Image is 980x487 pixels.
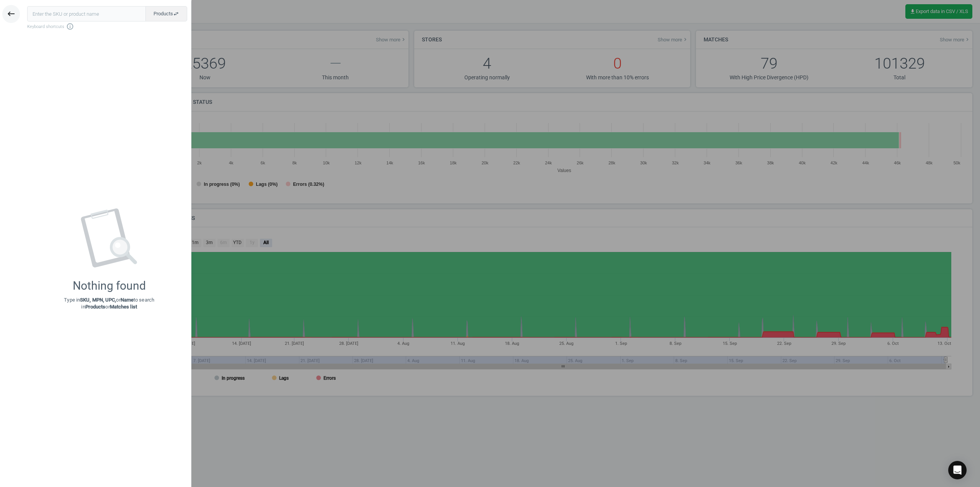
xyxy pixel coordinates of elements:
[27,23,187,30] span: Keyboard shortcuts
[948,461,967,479] div: Open Intercom Messenger
[85,304,106,310] strong: Products
[110,304,137,310] strong: Matches list
[121,297,134,303] strong: Name
[154,10,179,17] span: Products
[173,11,179,17] i: swap_horiz
[64,297,154,310] p: Type in or to search in or
[2,5,20,23] button: keyboard_backspace
[145,6,187,21] button: Productsswap_horiz
[80,297,116,303] strong: SKU, MPN, UPC,
[66,23,74,30] i: info_outline
[73,279,146,293] div: Nothing found
[7,9,16,18] i: keyboard_backspace
[27,6,146,21] input: Enter the SKU or product name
